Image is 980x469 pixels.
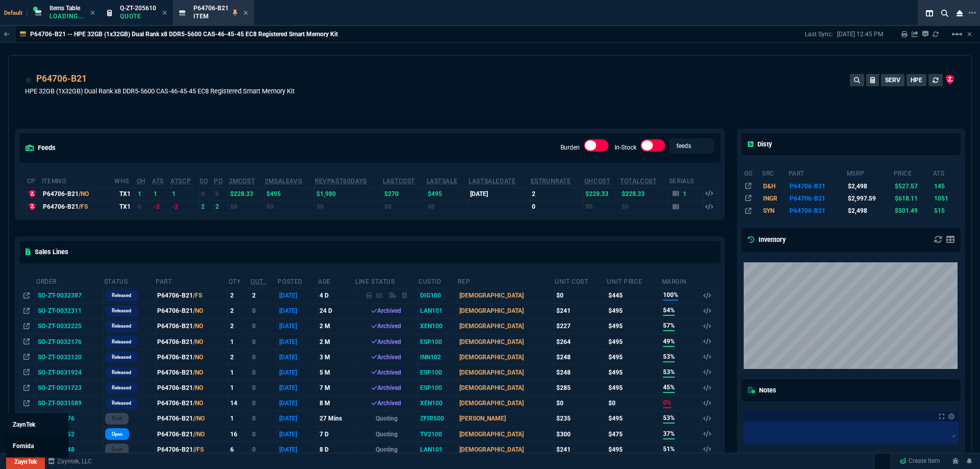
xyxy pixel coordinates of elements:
[23,307,30,314] nx-icon: Open In Opposite Panel
[357,353,416,362] div: Archived
[315,178,367,185] abbr: Total revenue past 60 days
[36,411,104,426] td: Q-ZT-206076
[661,274,701,288] th: Margin
[152,187,170,200] td: 1
[27,173,41,188] th: cp
[951,28,963,40] mat-icon: Example home icon
[155,288,228,303] td: P64706-B21
[277,274,317,288] th: Posted
[317,350,355,365] td: 3 M
[214,178,223,185] abbr: Total units on open Purchase Orders
[228,350,250,365] td: 2
[663,413,675,424] span: 53%
[90,9,95,17] nx-icon: Close Tab
[744,192,959,205] tr: HPE 32GB 2RX8 PC5-5600B-R SMART KITPL-SI
[112,368,131,377] p: Released
[933,205,959,217] td: 515
[683,190,687,198] p: 1
[193,292,202,299] span: /FS
[120,12,156,20] p: Quote
[317,396,355,411] td: 8 M
[112,384,131,392] p: Released
[606,442,661,457] td: $495
[23,384,30,391] nx-icon: Open In Opposite Panel
[418,288,457,303] td: DIG100
[744,165,762,180] th: go
[112,322,131,330] p: Released
[170,187,199,200] td: 1
[120,5,156,12] span: Q-ZT-205610
[277,365,317,380] td: [DATE]
[418,365,457,380] td: ESP100
[317,274,355,288] th: age
[30,30,338,38] p: P64706-B21 -- HPE 32GB (1x32GB) Dual Rank x8 DDR5-5600 CAS-46-45-45 EC8 Registered Smart Memory Kit
[250,426,277,441] td: 0
[584,200,620,213] td: $0
[468,187,530,200] td: [DATE]
[805,30,837,38] p: Last Sync:
[41,173,114,188] th: ItemNo
[663,429,675,439] span: 37%
[837,30,883,38] p: [DATE] 12:45 PM
[357,368,416,377] div: Archived
[36,442,104,457] td: Q-ZT-206048
[357,430,416,439] p: Quoting
[112,307,131,315] p: Released
[36,350,104,365] td: SO-ZT-0032120
[277,442,317,457] td: [DATE]
[317,303,355,318] td: 24 D
[418,426,457,441] td: TV2100
[846,180,893,192] td: $2,498
[112,291,131,300] p: Released
[355,274,418,288] th: Line Status
[155,411,228,426] td: P64706-B21
[114,187,136,200] td: TX1
[620,200,669,213] td: $0
[45,457,95,466] a: msbcCompanyName
[136,200,152,213] td: 0
[663,398,671,408] span: 0%
[36,288,104,303] td: SO-ZT-0032387
[79,190,89,198] span: /NO
[606,396,661,411] td: $0
[250,303,277,318] td: 0
[418,318,457,334] td: XEN100
[893,180,933,192] td: $527.57
[427,178,458,185] abbr: The last SO Inv price. No time limit. (ignore zeros)
[457,288,554,303] td: [DEMOGRAPHIC_DATA]
[382,200,426,213] td: $0
[584,178,610,185] abbr: Avg Cost of Inventory on-hand
[556,368,605,377] div: $248
[23,400,30,407] nx-icon: Open In Opposite Panel
[457,350,554,365] td: [DEMOGRAPHIC_DATA]
[26,247,68,257] h5: Sales Lines
[933,192,959,205] td: 1051
[228,274,250,288] th: QTY
[314,200,382,213] td: $0
[606,274,661,288] th: Unit Price
[4,10,27,16] span: Default
[744,180,959,192] tr: HPE 32GB 2Rx8 PC5-5600B-R Smar
[23,354,30,361] nx-icon: Open In Opposite Panel
[155,350,228,365] td: P64706-B21
[556,445,605,454] div: $241
[357,322,416,331] div: Archived
[922,7,937,19] nx-icon: Split Panels
[213,200,228,213] td: 2
[199,187,213,200] td: 0
[229,200,264,213] td: $0
[25,86,295,96] p: HPE 32GB (1x32GB) Dual Rank x8 DDR5-5600 CAS-46-45-45 EC8 Registered Smart Memory Kit
[457,334,554,350] td: [DEMOGRAPHIC_DATA]
[556,399,605,408] div: $0
[641,139,665,156] div: In-Stock
[264,187,314,200] td: $495
[155,318,228,334] td: P64706-B21
[317,380,355,396] td: 7 M
[606,334,661,350] td: $495
[250,318,277,334] td: 0
[36,426,104,441] td: Q-ZT-206052
[967,30,972,38] a: Hide Workbench
[748,385,776,395] h5: Notes
[457,442,554,457] td: [DEMOGRAPHIC_DATA]
[193,5,229,12] span: P64706-B21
